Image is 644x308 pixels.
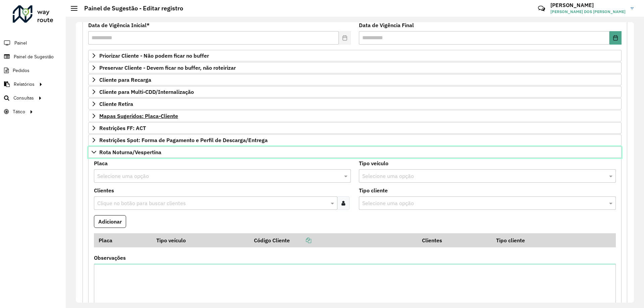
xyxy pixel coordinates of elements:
[88,98,622,110] a: Cliente Retira
[290,237,311,244] a: Copiar
[88,74,622,85] a: Cliente para Recarga
[94,186,114,194] label: Clientes
[609,31,622,45] button: Choose Date
[359,21,414,29] label: Data de Vigência Final
[99,137,268,143] span: Restrições Spot: Forma de Pagamento e Perfil de Descarga/Entrega
[14,53,54,60] span: Painel de Sugestão
[534,1,549,16] a: Contato Rápido
[99,65,236,70] span: Preservar Cliente - Devem ficar no buffer, não roteirizar
[359,159,388,167] label: Tipo veículo
[94,233,152,247] th: Placa
[99,125,146,131] span: Restrições FF: ACT
[77,5,183,12] h2: Painel de Sugestão - Editar registro
[14,40,27,47] span: Painel
[94,159,108,167] label: Placa
[88,134,622,146] a: Restrições Spot: Forma de Pagamento e Perfil de Descarga/Entrega
[99,149,161,155] span: Rota Noturna/Vespertina
[94,215,126,228] button: Adicionar
[88,146,622,158] a: Rota Noturna/Vespertina
[88,50,622,61] a: Priorizar Cliente - Não podem ficar no buffer
[88,122,622,134] a: Restrições FF: ACT
[491,233,587,247] th: Tipo cliente
[550,2,626,8] h3: [PERSON_NAME]
[88,62,622,73] a: Preservar Cliente - Devem ficar no buffer, não roteirizar
[99,53,209,58] span: Priorizar Cliente - Não podem ficar no buffer
[13,108,25,115] span: Tático
[88,110,622,122] a: Mapas Sugeridos: Placa-Cliente
[99,101,133,107] span: Cliente Retira
[359,186,388,194] label: Tipo cliente
[99,77,151,82] span: Cliente para Recarga
[99,89,194,95] span: Cliente para Multi-CDD/Internalização
[417,233,491,247] th: Clientes
[152,233,250,247] th: Tipo veículo
[88,86,622,98] a: Cliente para Multi-CDD/Internalização
[14,81,35,88] span: Relatórios
[550,9,626,15] span: [PERSON_NAME] DOS [PERSON_NAME]
[13,67,30,74] span: Pedidos
[88,21,150,29] label: Data de Vigência Inicial
[94,254,126,262] label: Observações
[99,113,178,119] span: Mapas Sugeridos: Placa-Cliente
[13,95,34,102] span: Consultas
[250,233,418,247] th: Código Cliente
